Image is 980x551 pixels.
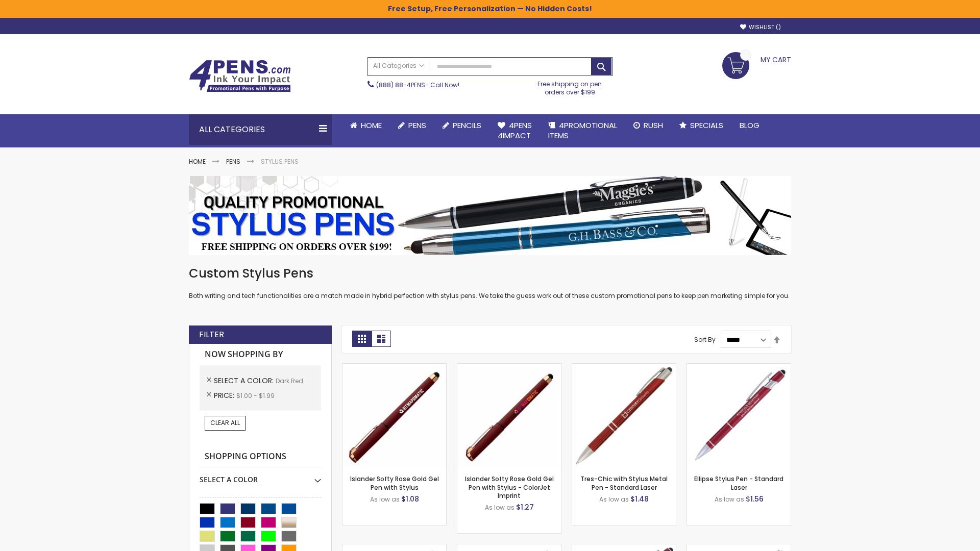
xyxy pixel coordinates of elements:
[580,474,668,491] a: Tres-Chic with Stylus Metal Pen - Standard Laser
[199,329,224,340] strong: Filter
[261,157,299,166] strong: Stylus Pens
[485,503,514,512] span: As low as
[189,265,791,282] h1: Custom Stylus Pens
[189,60,291,92] img: 4Pens Custom Pens and Promotional Products
[210,418,240,427] span: Clear All
[740,23,781,31] a: Wishlist
[342,364,446,467] img: Islander Softy Rose Gold Gel Pen with Stylus-Dark Red
[687,364,791,467] img: Ellipse Stylus Pen - Standard Laser-Dark Red
[498,120,532,141] span: 4Pens 4impact
[236,391,275,400] span: $1.00 - $1.99
[200,344,321,365] strong: Now Shopping by
[453,120,481,131] span: Pencils
[368,58,429,74] a: All Categories
[342,114,390,137] a: Home
[694,335,716,344] label: Sort By
[189,157,206,166] a: Home
[731,114,768,137] a: Blog
[527,76,613,96] div: Free shipping on pen orders over $199
[276,377,303,385] span: Dark Red
[342,363,446,372] a: Islander Softy Rose Gold Gel Pen with Stylus-Dark Red
[376,81,425,89] a: (888) 88-4PENS
[671,114,731,137] a: Specials
[746,494,764,504] span: $1.56
[694,474,783,491] a: Ellipse Stylus Pen - Standard Laser
[373,62,424,70] span: All Categories
[715,495,744,504] span: As low as
[457,364,561,467] img: Islander Softy Rose Gold Gel Pen with Stylus - ColorJet Imprint-Dark Red
[630,494,649,504] span: $1.48
[214,390,236,400] span: Price
[516,502,534,512] span: $1.27
[465,474,554,499] a: Islander Softy Rose Gold Gel Pen with Stylus - ColorJet Imprint
[401,494,419,504] span: $1.08
[690,120,723,131] span: Specials
[214,375,276,386] span: Select A Color
[644,120,663,131] span: Rush
[572,364,676,467] img: Tres-Chic with Stylus Metal Pen - Standard Laser-Dark Red
[540,114,625,147] a: 4PROMOTIONALITEMS
[376,81,459,89] span: - Call Now!
[205,416,246,430] a: Clear All
[189,176,791,255] img: Stylus Pens
[548,120,617,141] span: 4PROMOTIONAL ITEMS
[408,120,426,131] span: Pens
[189,114,332,145] div: All Categories
[350,474,439,491] a: Islander Softy Rose Gold Gel Pen with Stylus
[352,331,372,347] strong: Grid
[390,114,434,137] a: Pens
[189,265,791,300] div: Both writing and tech functionalities are a match made in hybrid perfection with stylus pens. We ...
[599,495,629,504] span: As low as
[625,114,671,137] a: Rush
[434,114,489,137] a: Pencils
[361,120,382,131] span: Home
[740,120,759,131] span: Blog
[200,467,321,485] div: Select A Color
[489,114,540,147] a: 4Pens4impact
[200,446,321,468] strong: Shopping Options
[572,363,676,372] a: Tres-Chic with Stylus Metal Pen - Standard Laser-Dark Red
[226,157,240,166] a: Pens
[370,495,400,504] span: As low as
[457,363,561,372] a: Islander Softy Rose Gold Gel Pen with Stylus - ColorJet Imprint-Dark Red
[687,363,791,372] a: Ellipse Stylus Pen - Standard Laser-Dark Red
